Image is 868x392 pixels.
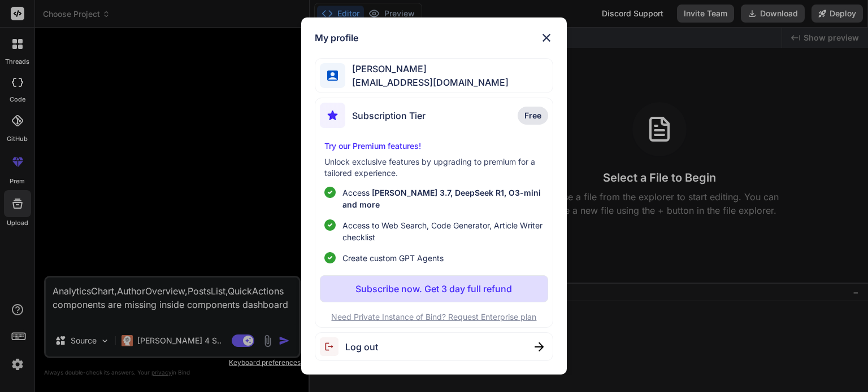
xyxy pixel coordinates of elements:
h1: My profile [315,31,358,45]
img: logout [320,337,345,356]
span: Access to Web Search, Code Generator, Article Writer checklist [342,219,543,243]
p: Need Private Instance of Bind? Request Enterprise plan [320,311,548,323]
img: checklist [324,219,336,231]
span: Subscription Tier [352,109,426,122]
span: Free [524,110,541,121]
span: Create custom GPT Agents [342,252,444,264]
span: Log out [345,340,378,354]
button: Subscribe now. Get 3 day full refund [320,275,548,302]
img: subscription [320,103,345,128]
p: Access [342,187,543,210]
img: checklist [324,187,336,198]
span: [PERSON_NAME] [345,62,509,76]
span: [PERSON_NAME] 3.7, DeepSeek R1, O3-mini and more [342,188,541,209]
img: close [535,342,544,351]
p: Unlock exclusive features by upgrading to premium for a tailored experience. [324,156,543,179]
img: profile [327,71,338,81]
span: [EMAIL_ADDRESS][DOMAIN_NAME] [345,76,509,89]
img: close [540,31,553,45]
img: checklist [324,252,336,263]
p: Subscribe now. Get 3 day full refund [355,282,512,296]
p: Try our Premium features! [324,140,543,152]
